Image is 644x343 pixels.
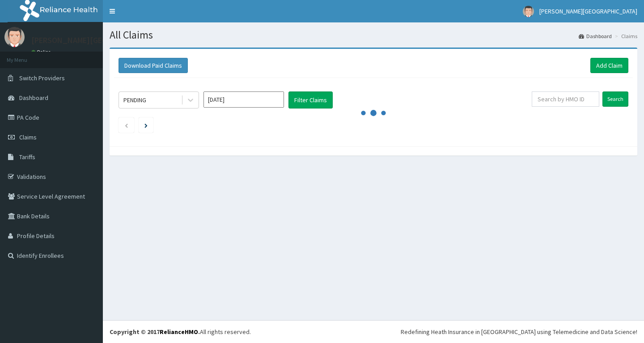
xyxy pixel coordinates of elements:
[532,91,599,107] input: Search by HMO ID
[19,153,35,161] span: Tariffs
[110,29,637,41] h1: All Claims
[144,121,148,129] a: Next page
[523,6,534,17] img: User Image
[401,327,637,336] div: Redefining Heath Insurance in [GEOGRAPHIC_DATA] using Telemedicine and Data Science!
[288,91,333,109] button: Filter Claims
[590,58,628,73] a: Add Claim
[602,91,628,107] input: Search
[119,58,188,73] button: Download Paid Claims
[124,121,128,129] a: Previous page
[19,94,48,102] span: Dashboard
[103,320,644,343] footer: All rights reserved.
[4,27,25,47] img: User Image
[110,328,200,336] strong: Copyright © 2017 .
[19,133,37,141] span: Claims
[579,32,612,40] a: Dashboard
[19,74,65,82] span: Switch Providers
[160,328,198,336] a: RelianceHMO
[539,7,637,15] span: [PERSON_NAME][GEOGRAPHIC_DATA]
[123,96,146,104] div: PENDING
[31,36,164,44] p: [PERSON_NAME][GEOGRAPHIC_DATA]
[360,100,387,126] svg: audio-loading
[203,91,284,108] input: Select Month and Year
[31,49,53,55] a: Online
[613,32,637,40] li: Claims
